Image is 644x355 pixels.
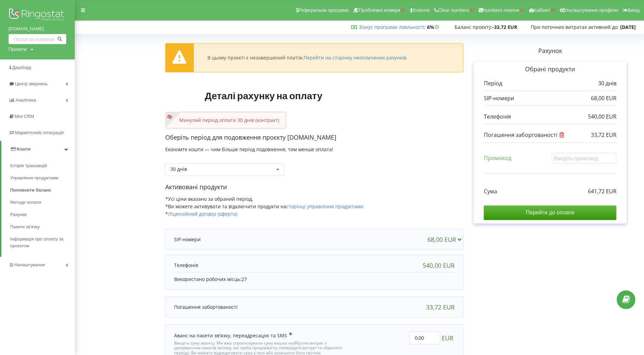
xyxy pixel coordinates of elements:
[359,7,400,13] span: Проблемні номери
[15,114,34,119] span: Mini CRM
[165,196,253,202] span: *Усі ціни вказано за обраний період.
[442,332,453,344] span: EUR
[9,7,66,24] img: Ringostat logo
[17,146,31,152] span: Кошти
[174,304,238,310] p: Погашення заборгованості
[207,55,406,61] div: В цьому проєкті є незавершений платіж.
[484,65,616,74] p: Обрані продукти
[10,211,27,218] span: Рахунки
[427,24,441,30] strong: 6%
[286,203,365,210] a: сторінці управління продуктами.
[588,113,616,121] p: 540,00 EUR
[484,154,511,162] p: Промокод
[16,97,36,103] span: Аналiтика
[304,54,406,61] a: Перейти на сторінку неоплачених рахунків
[14,262,45,267] span: Налаштування
[426,304,455,310] div: 33,72 EUR
[427,236,464,243] div: 68,00 EUR
[10,196,75,209] a: Методи оплати
[174,236,201,243] p: SIP-номери
[9,46,27,53] div: Проєкти
[174,262,198,269] p: Телефонія
[565,7,618,13] span: Налаштування профілю
[413,7,430,13] span: Клієнти
[359,24,424,30] a: Бонус програми лояльності
[10,187,51,194] span: Поповнити баланс
[591,94,616,102] p: 68,00 EUR
[552,153,616,163] input: Введіть промокод
[10,199,41,206] span: Методи оплати
[598,79,616,87] p: 30 днів
[9,34,66,44] input: Пошук за номером
[174,276,455,283] p: Використано робочих місць:
[12,65,31,70] span: Дашборд
[299,7,349,13] span: Реферальна програма
[484,79,502,87] p: Період
[455,24,492,30] span: Баланс проєкту:
[241,276,247,282] span: 27
[423,262,455,269] div: 540,00 EUR
[10,236,71,249] span: Інформація про оплату за проєктом
[15,81,48,86] span: Центр звернень
[620,24,636,30] strong: [DATE]
[463,47,637,55] p: Рахунок
[484,188,497,195] p: Сума
[15,130,64,135] span: Маркетплейс інтеграцій
[10,221,75,233] a: Пакети зв'язку
[628,7,640,13] span: Вихід
[10,172,75,184] a: Управління продуктами
[170,167,187,172] div: 30 днів
[534,7,550,13] span: Кабінет
[174,332,292,339] div: Аванс на пакети зв'язку, переадресацію та SMS
[483,7,520,13] span: Numbers reserve
[588,188,616,195] p: 641,72 EUR
[1,141,75,157] a: Кошти
[484,94,514,102] p: SIP-номери
[484,131,566,139] p: Погашення заборгованості
[484,206,616,220] input: Перейти до оплати
[438,7,470,13] span: Clear numbers
[531,24,619,30] span: При поточних витратах активний до:
[591,131,616,139] p: 33,72 EUR
[172,117,279,124] p: Минулий період оплати 30 днів (контракт)
[165,133,463,142] p: Оберіть період для подовження проєкту [DOMAIN_NAME]
[359,24,426,30] span: :
[165,146,333,153] span: Економте кошти — чим більше період подовження, тим менше оплата!
[10,160,75,172] a: Історія транзакцій
[10,224,40,230] span: Пакети зв'язку
[165,183,463,192] p: Активовані продукти
[10,184,75,196] a: Поповнити баланс
[10,162,47,169] span: Історія транзакцій
[9,25,66,32] a: [DOMAIN_NAME]
[168,211,237,217] a: Ліцензійний договір (оферта)
[10,233,75,252] a: Інформація про оплату за проєктом
[10,175,58,181] span: Управління продуктами
[165,79,362,112] h1: Деталі рахунку на оплату
[165,203,365,210] span: *Ви можете активувати та відключити продукти на
[10,209,75,221] a: Рахунки
[492,24,517,30] strong: -33,72 EUR
[484,113,511,121] p: Телефонія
